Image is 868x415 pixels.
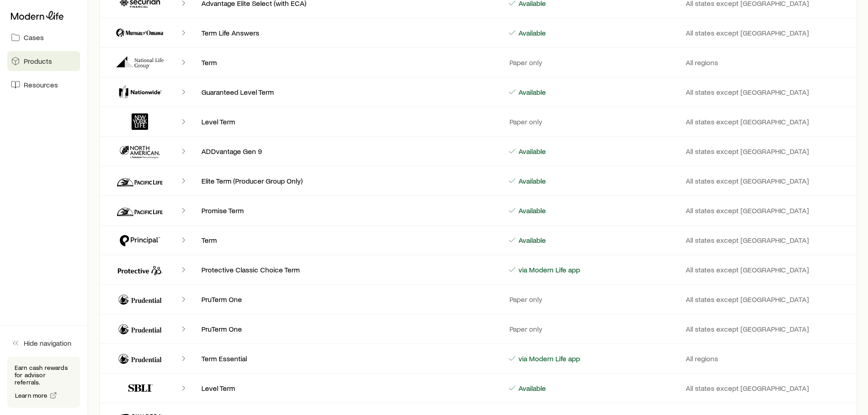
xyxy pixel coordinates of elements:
p: Available [517,87,546,97]
p: Paper only [508,324,542,333]
p: All states except [GEOGRAPHIC_DATA] [686,176,850,185]
span: Hide navigation [24,338,72,348]
button: Hide navigation [7,333,80,353]
p: Earn cash rewards for advisor referrals. [15,364,73,386]
span: Learn more [15,392,48,399]
p: All regions [686,354,850,363]
p: Level Term [201,384,493,393]
p: Available [517,206,546,215]
p: All states except [GEOGRAPHIC_DATA] [686,265,850,274]
p: Term Life Answers [201,28,493,37]
p: via Modern Life app [517,354,580,363]
span: Cases [24,33,44,42]
p: All states except [GEOGRAPHIC_DATA] [686,206,850,215]
div: Earn cash rewards for advisor referrals.Learn more [7,357,80,408]
p: PruTerm One [201,324,493,333]
p: All states except [GEOGRAPHIC_DATA] [686,384,850,393]
p: All states except [GEOGRAPHIC_DATA] [686,295,850,304]
p: Guaranteed Level Term [201,87,493,97]
p: All states except [GEOGRAPHIC_DATA] [686,117,850,126]
p: All states except [GEOGRAPHIC_DATA] [686,28,850,37]
a: Products [7,51,80,71]
p: Available [517,147,546,156]
p: Promise Term [201,206,493,215]
span: Products [24,56,52,66]
a: Cases [7,27,80,47]
p: via Modern Life app [517,265,580,274]
p: Level Term [201,117,493,126]
p: All states except [GEOGRAPHIC_DATA] [686,324,850,333]
p: All states except [GEOGRAPHIC_DATA] [686,87,850,97]
p: Available [517,384,546,393]
p: Term Essential [201,354,493,363]
p: Term [201,236,493,245]
p: Paper only [508,117,542,126]
p: All regions [686,58,850,67]
p: All states except [GEOGRAPHIC_DATA] [686,147,850,156]
p: Paper only [508,295,542,304]
p: Elite Term (Producer Group Only) [201,176,493,185]
p: Available [517,176,546,185]
p: Term [201,58,493,67]
p: Protective Classic Choice Term [201,265,493,274]
p: ADDvantage Gen 9 [201,147,493,156]
p: Available [517,28,546,37]
a: Resources [7,75,80,95]
p: PruTerm One [201,295,493,304]
span: Resources [24,80,58,89]
p: Paper only [508,58,542,67]
p: All states except [GEOGRAPHIC_DATA] [686,236,850,245]
p: Available [517,236,546,245]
